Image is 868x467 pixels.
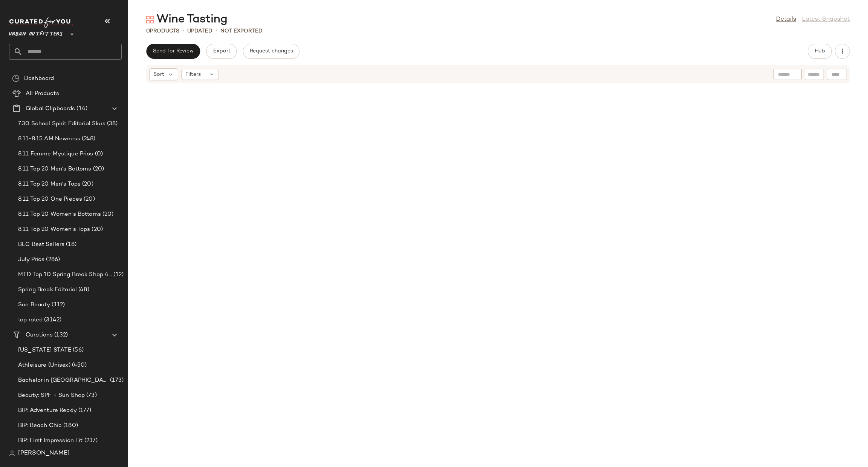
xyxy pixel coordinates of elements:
button: Export [206,44,237,59]
span: (18) [64,240,76,249]
span: MTD Top 10 Spring Break Shop 4.1 [18,270,112,279]
img: svg%3e [9,450,15,456]
span: (237) [83,436,98,445]
span: 8.11 Top 20 Men's Bottoms [18,165,92,174]
span: Athleisure (Unisex) [18,361,70,370]
div: Wine Tasting [146,12,228,27]
button: Hub [808,44,832,59]
span: (112) [50,301,65,309]
span: top rated [18,316,43,324]
span: Hub [815,48,825,54]
p: Not Exported [220,27,263,35]
span: BIP: First Impression Fit [18,436,83,445]
span: (0) [93,150,103,158]
span: Curations [26,331,53,339]
span: 8.11-8.15 AM Newness [18,135,80,143]
button: Send for Review [146,44,200,59]
span: (20) [82,195,95,204]
span: 8.11 Top 20 Women's Bottoms [18,210,101,219]
span: (3142) [43,316,61,324]
span: (14) [75,104,87,113]
img: cfy_white_logo.C9jOOHJF.svg [9,17,73,28]
img: svg%3e [12,75,20,82]
span: Filters [185,71,201,78]
span: Request changes [249,48,293,54]
img: svg%3e [146,16,154,23]
span: Beauty: SPF + Sun Shop [18,391,85,400]
span: [PERSON_NAME] [18,449,70,458]
span: (180) [62,421,78,430]
div: Products [146,27,179,35]
span: Bachelor in [GEOGRAPHIC_DATA]: LP [18,376,108,385]
span: (12) [112,270,124,279]
p: updated [187,27,212,35]
span: (173) [108,376,124,385]
span: (20) [81,180,93,189]
span: (450) [70,361,87,370]
span: Send for Review [153,48,194,54]
span: (48) [77,286,89,294]
span: Export [212,48,230,54]
span: (20) [90,225,103,234]
span: 7.30 School Spirit Editorial Skus [18,120,105,128]
span: All Products [26,89,59,98]
span: (73) [85,391,97,400]
span: 8.11 Top 20 Men's Tops [18,180,81,189]
span: Global Clipboards [26,104,75,113]
span: 0 [146,28,150,34]
span: (20) [101,210,114,219]
span: (132) [53,331,68,339]
span: 8.11 Top 20 One Pieces [18,195,82,204]
span: • [215,26,217,35]
span: (38) [105,120,118,128]
span: BIP: Adventure Ready [18,406,77,415]
span: (177) [77,406,92,415]
span: Spring Break Editorial [18,286,77,294]
button: Request changes [243,44,300,59]
span: Dashboard [24,74,54,83]
span: (248) [80,135,96,143]
span: Sun Beauty [18,301,50,309]
span: BIP: Beach Chic [18,421,62,430]
span: [US_STATE] STATE [18,346,71,355]
span: 8.11 Top 20 Women's Tops [18,225,90,234]
span: 8.11 Femme Mystique Prios [18,150,93,158]
span: (56) [71,346,84,355]
span: (286) [44,255,60,264]
span: Urban Outfitters [9,26,63,39]
span: (20) [92,165,104,174]
span: BEC Best Sellers [18,240,64,249]
span: • [182,26,184,35]
span: July Prios [18,255,44,264]
span: Sort [153,71,164,78]
a: Details [776,15,796,24]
